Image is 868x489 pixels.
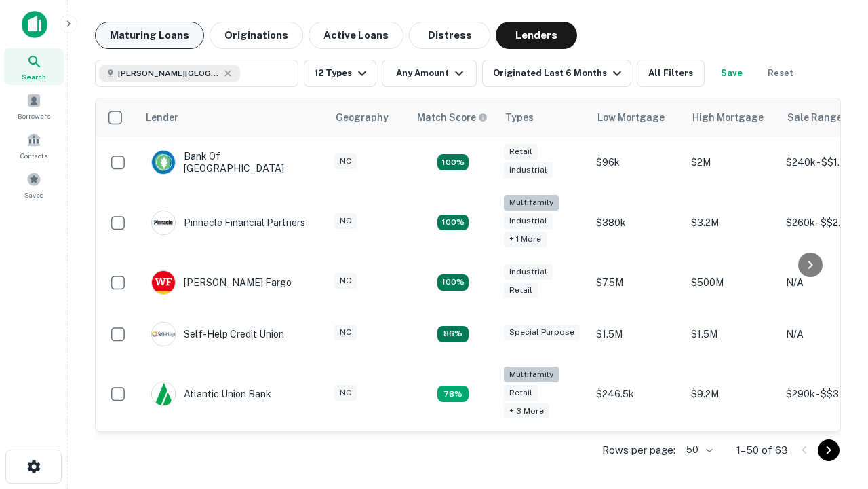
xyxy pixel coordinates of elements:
[151,382,271,406] div: Atlantic Union Bank
[24,189,44,200] span: Saved
[787,109,842,126] div: Sale Range
[4,127,64,164] a: Contacts
[505,109,534,126] div: Types
[409,22,490,49] button: Distress
[589,98,684,137] th: Low Mortgage
[334,153,357,169] div: NC
[684,360,779,429] td: $9.2M
[504,264,553,280] div: Industrial
[437,274,469,291] div: Matching Properties: 14, hasApolloMatch: undefined
[95,22,204,49] button: Maturing Loans
[151,322,284,346] div: Self-help Credit Union
[684,188,779,257] td: $3.2M
[304,60,376,87] button: 12 Types
[637,60,705,87] button: All Filters
[118,67,220,79] span: [PERSON_NAME][GEOGRAPHIC_DATA], [GEOGRAPHIC_DATA]
[437,386,469,402] div: Matching Properties: 10, hasApolloMatch: undefined
[18,111,50,122] span: Borrowers
[22,71,46,82] span: Search
[493,65,625,81] div: Originated Last 6 Months
[4,166,64,203] a: Saved
[589,257,684,308] td: $7.5M
[589,308,684,360] td: $1.5M
[684,137,779,188] td: $2M
[736,442,788,458] p: 1–50 of 63
[20,150,47,161] span: Contacts
[4,88,64,124] a: Borrowers
[152,271,175,294] img: picture
[504,325,580,340] div: Special Purpose
[504,385,538,401] div: Retail
[328,98,409,137] th: Geography
[437,154,469,170] div: Matching Properties: 15, hasApolloMatch: undefined
[681,440,715,460] div: 50
[504,162,553,178] div: Industrial
[589,360,684,429] td: $246.5k
[684,257,779,308] td: $500M
[597,109,665,126] div: Low Mortgage
[692,109,764,126] div: High Mortgage
[684,98,779,137] th: High Mortgage
[800,380,868,446] iframe: Chat Widget
[409,98,497,137] th: Capitalize uses an advanced AI algorithm to match your search with the best lender. The match sco...
[210,22,303,49] button: Originations
[22,11,47,38] img: capitalize-icon.png
[309,22,403,49] button: Active Loans
[504,144,538,160] div: Retail
[589,137,684,188] td: $96k
[417,110,485,125] h6: Match Score
[152,211,175,234] img: picture
[589,188,684,257] td: $380k
[504,213,553,229] div: Industrial
[417,110,488,125] div: Capitalize uses an advanced AI algorithm to match your search with the best lender. The match sco...
[382,60,477,87] button: Any Amount
[4,48,64,85] a: Search
[684,308,779,360] td: $1.5M
[437,326,469,342] div: Matching Properties: 11, hasApolloMatch: undefined
[496,22,577,49] button: Lenders
[334,325,357,340] div: NC
[152,382,175,405] img: picture
[759,60,802,87] button: Reset
[497,98,589,137] th: Types
[504,283,538,298] div: Retail
[334,385,357,401] div: NC
[482,60,631,87] button: Originated Last 6 Months
[818,439,840,461] button: Go to next page
[151,150,314,175] div: Bank Of [GEOGRAPHIC_DATA]
[710,60,753,87] button: Save your search to get updates of matches that match your search criteria.
[602,442,675,458] p: Rows per page:
[334,213,357,229] div: NC
[504,367,559,382] div: Multifamily
[152,323,175,346] img: picture
[336,109,389,126] div: Geography
[152,151,175,174] img: picture
[138,98,328,137] th: Lender
[146,109,178,126] div: Lender
[437,215,469,231] div: Matching Properties: 23, hasApolloMatch: undefined
[504,403,549,419] div: + 3 more
[504,195,559,211] div: Multifamily
[504,232,547,247] div: + 1 more
[151,211,305,235] div: Pinnacle Financial Partners
[151,270,292,295] div: [PERSON_NAME] Fargo
[334,273,357,289] div: NC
